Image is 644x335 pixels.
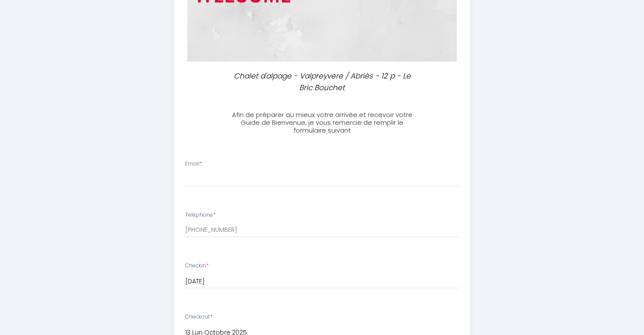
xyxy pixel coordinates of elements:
label: Checkin [185,262,209,270]
label: Checkout [185,313,212,321]
p: Chalet d'alpage - Valpreyvere / Abriès - 12 p - Le Bric Bouchet [229,70,415,93]
label: Téléphone [185,211,216,219]
label: Email [185,160,202,168]
h3: Afin de préparer au mieux votre arrivée et recevoir votre Guide de Bienvenue, je vous remercie de... [226,111,418,134]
